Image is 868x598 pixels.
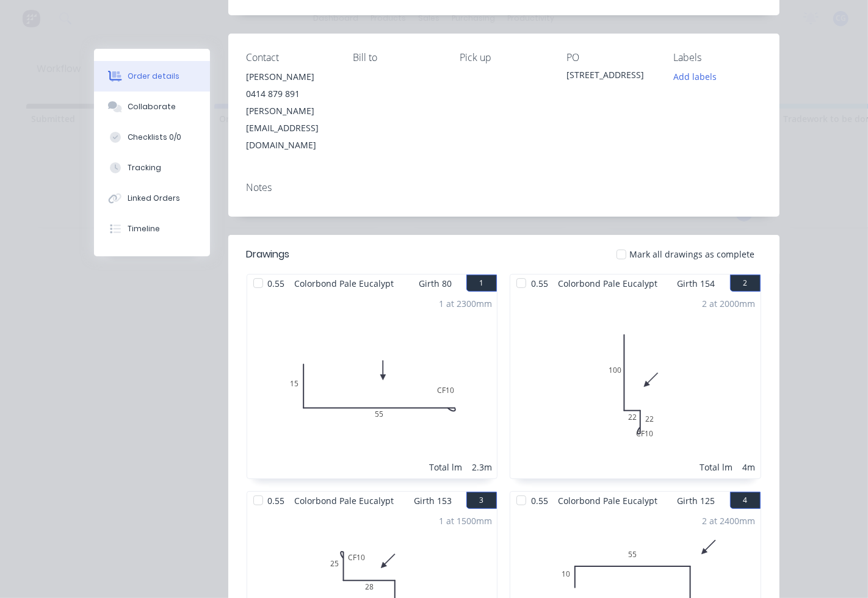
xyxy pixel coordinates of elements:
[94,92,210,122] button: Collaborate
[526,275,553,292] span: 0.55
[263,492,290,510] span: 0.55
[128,132,181,143] div: Checklists 0/0
[94,122,210,153] button: Checklists 0/0
[247,68,334,85] div: [PERSON_NAME]
[429,461,462,474] div: Total lm
[247,103,334,154] div: [PERSON_NAME][EMAIL_ADDRESS][DOMAIN_NAME]
[263,275,290,292] span: 0.55
[730,275,761,292] button: 2
[128,193,180,204] div: Linked Orders
[703,514,756,527] div: 2 at 2400mm
[703,297,756,310] div: 2 at 2000mm
[290,275,399,292] span: Colorbond Pale Eucalypt
[439,514,492,527] div: 1 at 1500mm
[466,275,497,292] button: 1
[247,85,334,103] div: 0414 879 891
[630,248,755,261] span: Mark all drawings as complete
[94,153,210,183] button: Tracking
[247,182,761,193] div: Notes
[700,461,733,474] div: Total lm
[419,275,452,292] span: Girth 80
[526,492,553,510] span: 0.55
[439,297,492,310] div: 1 at 2300mm
[94,61,210,92] button: Order details
[674,52,761,63] div: Labels
[567,52,654,63] div: PO
[128,162,161,173] div: Tracking
[678,492,715,510] span: Girth 125
[460,52,548,63] div: Pick up
[247,247,290,262] div: Drawings
[94,214,210,244] button: Timeline
[353,52,441,63] div: Bill to
[553,275,662,292] span: Colorbond Pale Eucalypt
[290,492,399,510] span: Colorbond Pale Eucalypt
[128,101,176,112] div: Collaborate
[466,492,497,509] button: 3
[553,492,662,510] span: Colorbond Pale Eucalypt
[472,461,492,474] div: 2.3m
[743,461,756,474] div: 4m
[247,68,334,154] div: [PERSON_NAME]0414 879 891[PERSON_NAME][EMAIL_ADDRESS][DOMAIN_NAME]
[667,68,723,85] button: Add labels
[730,492,761,509] button: 4
[567,68,654,85] div: [STREET_ADDRESS]
[510,292,761,478] div: 010022CF10222 at 2000mmTotal lm4m
[678,275,715,292] span: Girth 154
[414,492,452,510] span: Girth 153
[247,52,334,63] div: Contact
[247,292,497,478] div: 015CF10551 at 2300mmTotal lm2.3m
[94,183,210,214] button: Linked Orders
[128,223,160,234] div: Timeline
[128,71,179,82] div: Order details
